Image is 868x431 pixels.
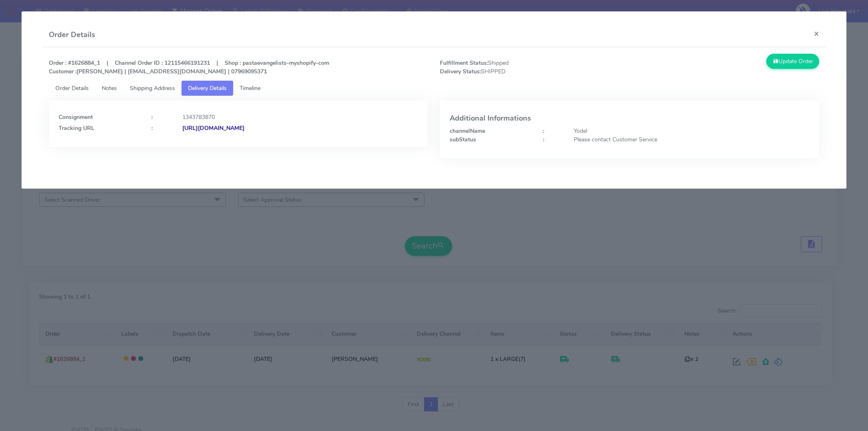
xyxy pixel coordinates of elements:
[55,84,89,92] span: Order Details
[151,124,153,132] strong: :
[543,136,544,143] strong: :
[543,127,544,135] strong: :
[176,113,424,121] div: 1343783870
[49,68,77,75] strong: Customer :
[450,114,809,123] h4: Additional Informations
[568,135,816,144] div: Please contact Customer Service
[568,127,816,135] div: Yodel
[102,84,117,92] span: Notes
[240,84,260,92] span: Timeline
[59,113,93,121] strong: Consignment
[49,29,95,40] h4: Order Details
[434,59,630,76] span: Shipped SHIPPED
[807,23,826,44] button: Close
[440,68,481,75] strong: Delivery Status:
[450,127,485,135] strong: channelName
[59,124,94,132] strong: Tracking URL
[49,81,819,96] ul: Tabs
[766,54,819,69] button: Update Order
[440,59,488,67] strong: Fulfillment Status:
[130,84,175,92] span: Shipping Address
[151,113,153,121] strong: :
[182,124,245,132] strong: [URL][DOMAIN_NAME]
[49,59,329,75] strong: Order : #1626884_1 | Channel Order ID : 12115466191231 | Shop : pastaevangelists-myshopify-com [P...
[188,84,227,92] span: Delivery Details
[450,136,476,143] strong: subStatus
